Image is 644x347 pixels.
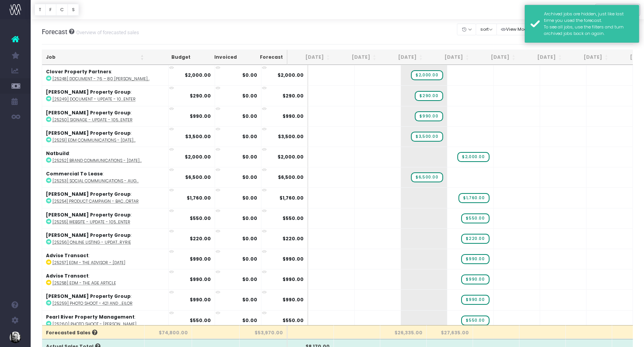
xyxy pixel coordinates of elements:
[190,113,211,119] strong: $990.00
[53,137,136,143] abbr: [25251] EDM Communications - AUG25
[46,314,135,320] strong: Pearl River Property Management
[242,215,257,221] strong: $0.00
[283,276,304,283] span: $990.00
[242,113,257,119] strong: $0.00
[278,72,304,79] span: $2,000.00
[190,215,211,221] strong: $550.00
[242,154,257,160] strong: $0.00
[42,310,169,330] td: :
[53,117,133,123] abbr: [25250] Signage - Update - 105 – 107 Carpenter
[42,208,169,228] td: :
[411,172,443,182] span: wayahead Sales Forecast Item
[42,289,169,310] td: :
[53,260,125,266] abbr: [25257] EDM - The Advisor - JUL25
[42,249,169,269] td: :
[283,93,304,99] span: $290.00
[53,240,131,245] abbr: [25256] Online listing - Update - 36 Ryrie
[53,96,136,102] abbr: [25249] Document - Update - 105 – 107 Carpenter
[287,50,334,65] th: Jun 25: activate to sort column ascending
[279,195,304,202] span: $1,760.00
[278,133,304,140] span: $3,500.00
[53,280,116,286] abbr: [25258] EDM - The Age Article
[283,256,304,263] span: $990.00
[457,152,489,162] span: wayahead Sales Forecast Item
[185,133,211,140] strong: $3,500.00
[190,235,211,242] strong: $220.00
[334,50,380,65] th: Jul 25: activate to sort column ascending
[476,23,497,35] button: sort
[242,174,257,180] strong: $0.00
[380,325,427,339] th: $26,335.00
[519,50,566,65] th: Nov 25: activate to sort column ascending
[241,50,287,65] th: Forecast
[242,317,257,324] strong: $0.00
[283,113,304,120] span: $990.00
[67,4,79,16] button: S
[566,50,612,65] th: Dec 25: activate to sort column ascending
[34,4,46,16] button: T
[283,235,304,242] span: $220.00
[380,50,427,65] th: Aug 25: activate to sort column ascending
[42,167,169,187] td: :
[53,198,139,204] abbr: [25254] Product Campaign - Back Catalogue - Bricks and Mortar
[46,68,111,75] strong: Clover Property Partners
[461,213,489,223] span: wayahead Sales Forecast Item
[242,133,257,140] strong: $0.00
[595,4,640,16] button: Configuration
[411,132,443,142] span: wayahead Sales Forecast Item
[145,325,192,339] th: $74,800.00
[42,65,169,85] td: :
[242,235,257,242] strong: $0.00
[42,50,148,65] th: Job: activate to sort column ascending
[427,50,473,65] th: Sep 25: activate to sort column ascending
[461,274,489,284] span: wayahead Sales Forecast Item
[42,269,169,289] td: :
[595,4,640,16] div: Vertical button group
[185,72,211,78] strong: $2,000.00
[415,91,443,101] span: wayahead Sales Forecast Item
[185,154,211,160] strong: $2,000.00
[46,212,131,218] strong: [PERSON_NAME] Property Group
[461,295,489,305] span: wayahead Sales Forecast Item
[461,254,489,264] span: wayahead Sales Forecast Item
[46,232,131,238] strong: [PERSON_NAME] Property Group
[42,147,169,167] td: :
[240,325,287,339] th: $53,970.00
[187,195,211,201] strong: $1,760.00
[427,325,473,339] th: $27,635.00
[190,296,211,303] strong: $990.00
[242,256,257,262] strong: $0.00
[42,28,67,36] span: Forecast
[53,178,139,184] abbr: [25253] Social Communications - AUG25
[56,4,68,16] button: C
[190,276,211,283] strong: $990.00
[46,109,131,116] strong: [PERSON_NAME] Property Group
[46,293,131,299] strong: [PERSON_NAME] Property Group
[42,126,169,147] td: :
[461,316,489,326] span: wayahead Sales Forecast Item
[496,23,538,35] button: View Mode
[242,195,257,201] strong: $0.00
[53,158,142,164] abbr: [25252] Brand Communications - AUG25
[34,4,79,16] div: Vertical button group
[190,317,211,324] strong: $550.00
[46,130,131,136] strong: [PERSON_NAME] Property Group
[46,89,131,95] strong: [PERSON_NAME] Property Group
[458,193,489,203] span: wayahead Sales Forecast Item
[283,317,304,324] span: $550.00
[53,76,150,82] abbr: [25248] Document - 76 – 80 Learmonth
[46,191,131,197] strong: [PERSON_NAME] Property Group
[242,72,257,78] strong: $0.00
[53,301,133,306] abbr: [25259] Photo Shoot - 421 and 423 Keilor
[42,85,169,106] td: :
[46,329,97,336] span: Forecasted Sales
[45,4,56,16] button: F
[278,174,304,181] span: $6,500.00
[283,296,304,303] span: $990.00
[190,256,211,262] strong: $990.00
[194,50,241,65] th: Invoiced
[53,219,130,225] abbr: [25255] Website - Update - 105 – 107 Carpenter
[242,276,257,283] strong: $0.00
[46,150,69,157] strong: Natbuild
[415,111,443,121] span: wayahead Sales Forecast Item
